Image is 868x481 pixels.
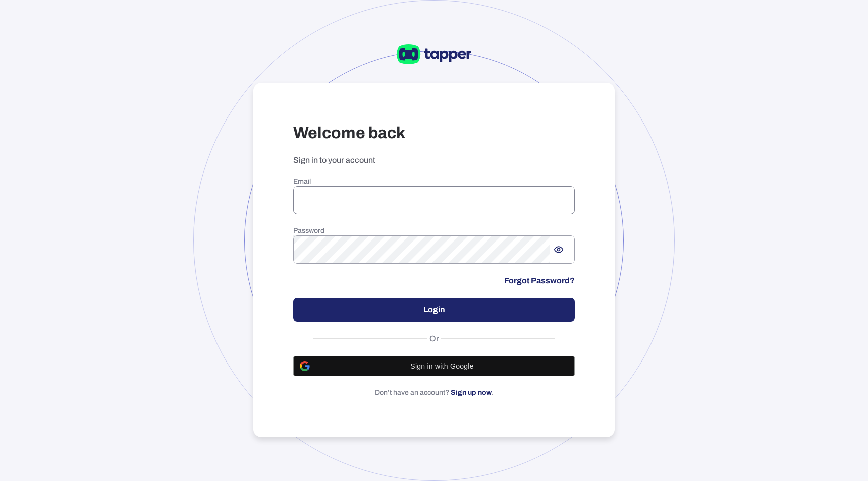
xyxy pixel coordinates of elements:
[316,362,568,370] span: Sign in with Google
[293,177,575,186] h6: Email
[504,276,575,286] a: Forgot Password?
[293,388,575,397] p: Don’t have an account? .
[293,155,575,165] p: Sign in to your account
[427,334,442,344] span: Or
[550,240,568,259] button: Show password
[451,389,492,396] a: Sign up now
[293,123,575,143] h3: Welcome back
[293,226,575,235] h6: Password
[293,298,575,322] button: Login
[293,356,575,376] button: Sign in with Google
